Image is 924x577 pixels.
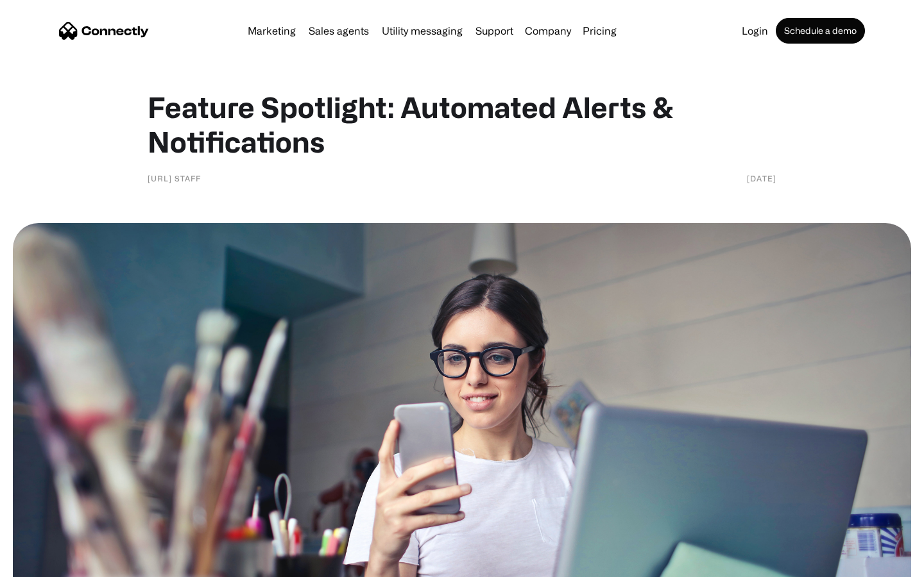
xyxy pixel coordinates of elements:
div: [DATE] [747,172,776,185]
a: Sales agents [304,26,374,36]
aside: Language selected: English [13,555,77,573]
div: Company [525,22,571,40]
a: home [59,21,149,40]
a: Login [737,26,773,36]
a: Schedule a demo [776,18,865,44]
a: Marketing [243,26,301,36]
div: Company [521,22,575,40]
ul: Language list [26,555,77,573]
a: Pricing [577,26,622,36]
a: Support [470,26,518,36]
div: [URL] staff [148,172,201,185]
h1: Feature Spotlight: Automated Alerts & Notifications [148,90,776,159]
a: Utility messaging [377,26,468,36]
